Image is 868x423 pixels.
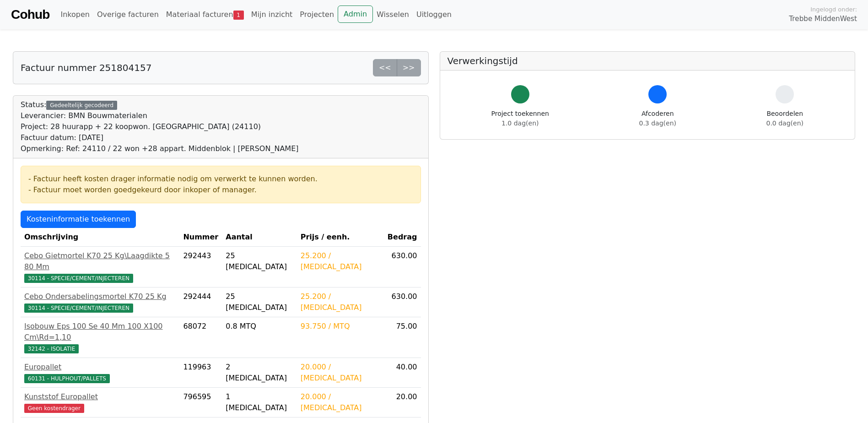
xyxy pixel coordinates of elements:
div: Europallet [24,362,176,373]
div: - Factuur heeft kosten drager informatie nodig om verwerkt te kunnen worden. [28,174,413,184]
div: Leverancier: BMN Bouwmaterialen [21,110,299,121]
a: Isobouw Eps 100 Se 40 Mm 100 X100 Cm\Rd=1,1032142 - ISOLATIE [24,321,176,354]
a: Mijn inzicht [248,5,297,24]
td: 630.00 [383,287,421,317]
div: Factuur datum: [DATE] [21,132,299,143]
span: Geen kostendrager [24,404,84,413]
div: 20.000 / [MEDICAL_DATA] [301,362,380,384]
div: 93.750 / MTQ [301,321,380,332]
a: Kunststof EuropalletGeen kostendrager [24,391,176,413]
h5: Factuur nummer 251804157 [21,62,151,73]
th: Omschrijving [21,228,179,247]
a: Inkopen [57,5,93,24]
a: Admin [338,5,373,23]
div: - Factuur moet worden goedgekeurd door inkoper of manager. [28,184,413,195]
span: 0.0 dag(en) [766,119,803,127]
div: 20.000 / [MEDICAL_DATA] [301,391,380,413]
th: Aantal [222,228,297,247]
span: 60131 - HULPHOUT/PALLETS [24,374,110,383]
a: Materiaal facturen1 [162,5,248,24]
td: 292444 [179,287,222,317]
a: Europallet60131 - HULPHOUT/PALLETS [24,362,176,384]
div: Project: 28 huurapp + 22 koopwon. [GEOGRAPHIC_DATA] (24110) [21,121,299,132]
div: Kunststof Europallet [24,391,176,402]
div: Project toekennen [491,109,549,128]
span: 30114 - SPECIE/CEMENT/INJECTEREN [24,304,133,313]
div: Gedeeltelijk gecodeerd [46,101,117,110]
a: Kosteninformatie toekennen [21,211,136,228]
span: 0.3 dag(en) [639,119,676,127]
div: Opmerking: Ref: 24110 / 22 won +28 appart. Middenblok | [PERSON_NAME] [21,143,299,154]
div: Cebo Ondersabelingsmortel K70 25 Kg [24,291,176,302]
span: 30114 - SPECIE/CEMENT/INJECTEREN [24,274,133,283]
td: 75.00 [383,317,421,358]
a: Uitloggen [413,5,455,24]
td: 20.00 [383,388,421,418]
td: 630.00 [383,247,421,287]
div: Beoordelen [766,109,803,128]
td: 68072 [179,317,222,358]
th: Bedrag [383,228,421,247]
a: Cohub [11,4,49,26]
div: 0.8 MTQ [226,321,293,332]
div: Cebo Gietmortel K70 25 Kg\Laagdikte 5 80 Mm [24,250,176,272]
a: Projecten [296,5,338,24]
h5: Verwerkingstijd [447,55,848,66]
div: Isobouw Eps 100 Se 40 Mm 100 X100 Cm\Rd=1,10 [24,321,176,343]
span: 1.0 dag(en) [501,119,539,127]
td: 119963 [179,358,222,388]
a: Cebo Ondersabelingsmortel K70 25 Kg30114 - SPECIE/CEMENT/INJECTEREN [24,291,176,313]
a: Overige facturen [93,5,162,24]
td: 796595 [179,388,222,418]
div: 25.200 / [MEDICAL_DATA] [301,250,380,272]
a: Cebo Gietmortel K70 25 Kg\Laagdikte 5 80 Mm30114 - SPECIE/CEMENT/INJECTEREN [24,250,176,283]
div: 25 [MEDICAL_DATA] [226,250,293,272]
td: 292443 [179,247,222,287]
div: Status: [21,99,299,154]
span: Ingelogd onder: [810,5,857,14]
div: 1 [MEDICAL_DATA] [226,391,293,413]
td: 40.00 [383,358,421,388]
div: 25.200 / [MEDICAL_DATA] [301,291,380,313]
span: 1 [233,11,244,20]
span: 32142 - ISOLATIE [24,344,79,353]
span: Trebbe MiddenWest [789,14,857,24]
div: 2 [MEDICAL_DATA] [226,362,293,384]
div: Afcoderen [639,109,676,128]
div: 25 [MEDICAL_DATA] [226,291,293,313]
th: Prijs / eenh. [297,228,383,247]
th: Nummer [179,228,222,247]
a: Wisselen [373,5,413,24]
